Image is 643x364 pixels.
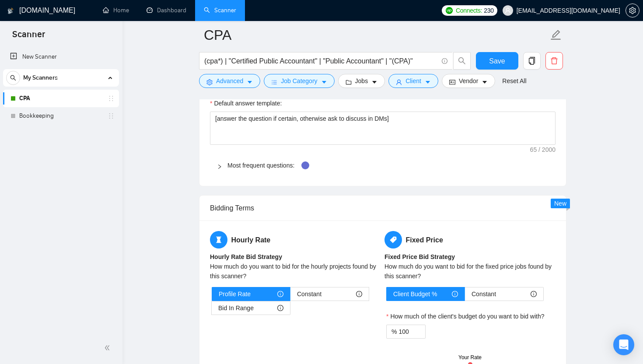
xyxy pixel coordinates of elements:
[393,287,437,301] span: Client Budget %
[545,52,563,70] button: delete
[626,7,640,14] a: setting
[199,74,260,88] button: settingAdvancedcaret-down
[271,79,277,85] span: bars
[210,196,556,220] div: Bidding Terms
[7,75,20,81] span: search
[452,291,458,297] span: info-circle
[277,305,283,311] span: info-circle
[338,74,385,88] button: folderJobscaret-down
[19,90,102,107] a: CPA
[405,76,421,86] span: Client
[23,69,58,87] span: My Scanners
[204,24,549,46] input: Scanner name...
[446,7,453,14] img: upwork-logo.png
[3,69,119,125] li: My Scanners
[453,52,471,70] button: search
[550,29,562,41] span: edit
[19,107,102,125] a: Bookkeeping
[425,79,431,85] span: caret-down
[386,311,545,321] label: How much of the client's budget do you want to bid with?
[108,95,115,102] span: holder
[456,6,482,15] span: Connects:
[524,57,540,65] span: copy
[442,74,495,88] button: idcardVendorcaret-down
[482,79,488,85] span: caret-down
[5,28,52,46] span: Scanner
[147,7,186,14] a: dashboardDashboard
[546,57,563,65] span: delete
[219,287,251,301] span: Profile Rate
[6,71,20,85] button: search
[210,98,282,108] label: Default answer template:
[210,231,227,248] span: hourglass
[210,112,556,145] textarea: Default answer template:
[505,7,511,14] span: user
[321,79,327,85] span: caret-down
[398,325,425,338] input: How much of the client's budget do you want to bid with?
[523,52,541,70] button: copy
[210,155,556,175] div: Most frequent questions:
[472,287,496,301] span: Constant
[206,79,213,85] span: setting
[301,161,309,169] div: Tooltip anchor
[210,262,381,281] div: How much do you want to bid for the hourly projects found by this scanner?
[626,3,640,17] button: setting
[371,79,377,85] span: caret-down
[264,74,334,88] button: barsJob Categorycaret-down
[7,4,14,18] img: logo
[103,7,129,14] a: homeHome
[356,291,362,297] span: info-circle
[388,74,438,88] button: userClientcaret-down
[384,262,556,281] div: How much do you want to bid for the fixed price jobs found by this scanner?
[355,76,368,86] span: Jobs
[613,334,634,355] div: Open Intercom Messenger
[454,57,470,65] span: search
[554,200,566,207] span: New
[346,79,352,85] span: folder
[489,56,505,66] span: Save
[247,79,253,85] span: caret-down
[3,48,119,66] li: New Scanner
[449,79,455,85] span: idcard
[384,231,556,248] h5: Fixed Price
[281,76,317,86] span: Job Category
[442,58,447,64] span: info-circle
[277,291,283,297] span: info-circle
[384,231,402,248] span: tag
[476,52,518,70] button: Save
[484,6,493,15] span: 230
[297,287,321,301] span: Constant
[531,291,537,297] span: info-circle
[396,79,402,85] span: user
[626,7,639,14] span: setting
[204,7,236,14] a: searchScanner
[104,343,113,352] span: double-left
[10,48,112,66] a: New Scanner
[384,253,455,260] b: Fixed Price Bid Strategy
[210,231,381,248] h5: Hourly Rate
[108,112,115,119] span: holder
[204,56,438,66] input: Search Freelance Jobs...
[217,164,222,169] span: right
[216,76,243,86] span: Advanced
[210,253,282,260] b: Hourly Rate Bid Strategy
[458,353,482,362] div: Your Rate
[459,76,478,86] span: Vendor
[502,76,526,86] a: Reset All
[227,162,294,169] a: Most frequent questions:
[218,301,254,315] span: Bid In Range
